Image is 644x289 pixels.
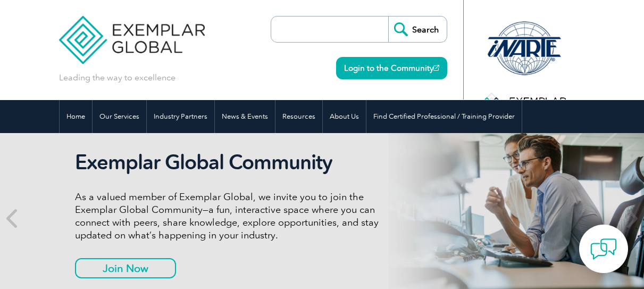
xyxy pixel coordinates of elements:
img: contact-chat.png [590,236,617,262]
img: open_square.png [433,65,439,71]
a: Our Services [93,100,146,133]
a: Login to the Community [336,57,447,79]
input: Search [388,16,447,42]
a: Home [60,100,92,133]
a: Industry Partners [147,100,214,133]
p: Leading the way to excellence [59,72,175,84]
a: Join Now [75,258,176,278]
a: News & Events [215,100,275,133]
a: Find Certified Professional / Training Provider [366,100,522,133]
a: About Us [323,100,366,133]
a: Resources [275,100,322,133]
h2: Exemplar Global Community [75,150,402,175]
p: As a valued member of Exemplar Global, we invite you to join the Exemplar Global Community—a fun,... [75,191,402,242]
